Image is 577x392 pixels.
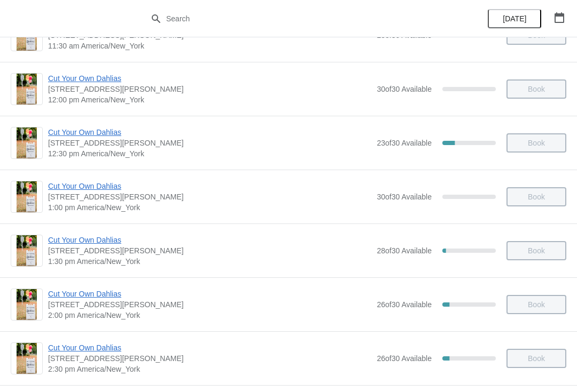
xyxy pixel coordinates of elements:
span: [STREET_ADDRESS][PERSON_NAME] [48,245,371,256]
span: 30 of 30 Available [377,85,432,93]
span: 2:30 pm America/New_York [48,364,371,374]
span: [DATE] [503,14,526,23]
span: Cut Your Own Dahlias [48,342,371,353]
input: Search [166,9,433,28]
img: Cut Your Own Dahlias | 4 Jacobs Lane, Norwell, MA, USA | 1:30 pm America/New_York [17,235,37,266]
span: 11:30 am America/New_York [48,41,371,51]
span: Cut Your Own Dahlias [48,181,371,191]
span: [STREET_ADDRESS][PERSON_NAME] [48,191,371,202]
button: [DATE] [488,9,541,28]
span: 28 of 30 Available [377,246,432,255]
span: 1:30 pm America/New_York [48,256,371,267]
span: [STREET_ADDRESS][PERSON_NAME] [48,353,371,364]
span: 12:30 pm America/New_York [48,148,371,159]
span: Cut Your Own Dahlias [48,73,371,84]
img: Cut Your Own Dahlias | 4 Jacobs Lane, Norwell, MA, USA | 12:30 pm America/New_York [17,127,37,158]
span: [STREET_ADDRESS][PERSON_NAME] [48,138,371,148]
span: Cut Your Own Dahlias [48,289,371,299]
img: Cut Your Own Dahlias | 4 Jacobs Lane, Norwell, MA, USA | 1:00 pm America/New_York [17,181,37,212]
span: Cut Your Own Dahlias [48,235,371,245]
span: 1:00 pm America/New_York [48,202,371,213]
span: Cut Your Own Dahlias [48,127,371,138]
img: Cut Your Own Dahlias | 4 Jacobs Lane, Norwell, MA, USA | 12:00 pm America/New_York [17,74,37,105]
span: 30 of 30 Available [377,193,432,201]
span: 26 of 30 Available [377,354,432,363]
span: 12:00 pm America/New_York [48,94,371,105]
span: [STREET_ADDRESS][PERSON_NAME] [48,299,371,310]
span: [STREET_ADDRESS][PERSON_NAME] [48,84,371,94]
img: Cut Your Own Dahlias | 4 Jacobs Lane, Norwell, MA, USA | 2:30 pm America/New_York [17,343,37,374]
img: Cut Your Own Dahlias | 4 Jacobs Lane, Norwell, MA, USA | 2:00 pm America/New_York [17,289,37,320]
span: 2:00 pm America/New_York [48,310,371,321]
span: 26 of 30 Available [377,300,432,309]
span: 23 of 30 Available [377,139,432,147]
